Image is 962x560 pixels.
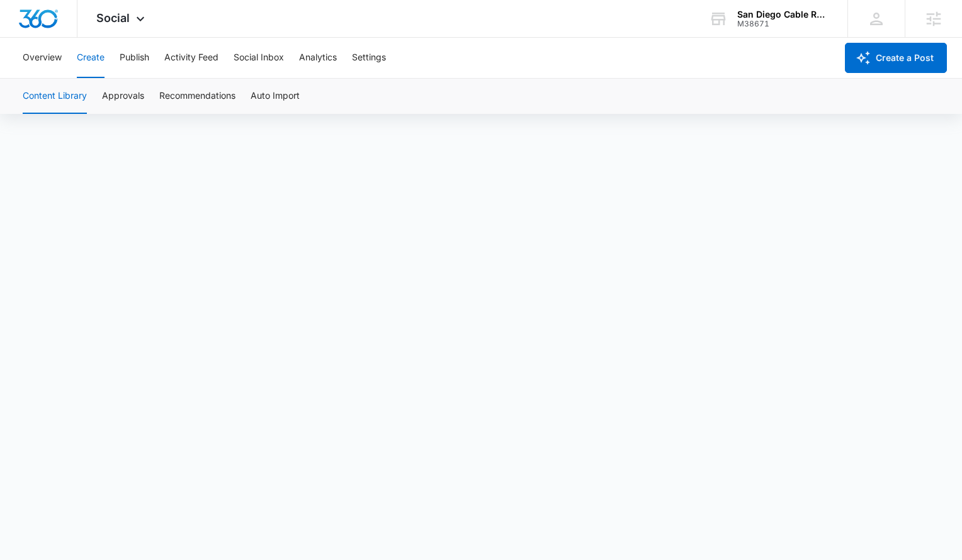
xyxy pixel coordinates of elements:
button: Overview [23,38,62,78]
button: Content Library [23,79,87,114]
button: Publish [120,38,149,78]
button: Analytics [299,38,337,78]
button: Create [77,38,105,78]
button: Activity Feed [164,38,218,78]
button: Approvals [102,79,144,114]
button: Social Inbox [234,38,284,78]
span: Social [96,11,130,25]
button: Auto Import [251,79,300,114]
button: Create a Post [845,43,947,73]
button: Settings [352,38,386,78]
div: account name [737,9,829,20]
button: Recommendations [159,79,235,114]
div: account id [737,20,829,28]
